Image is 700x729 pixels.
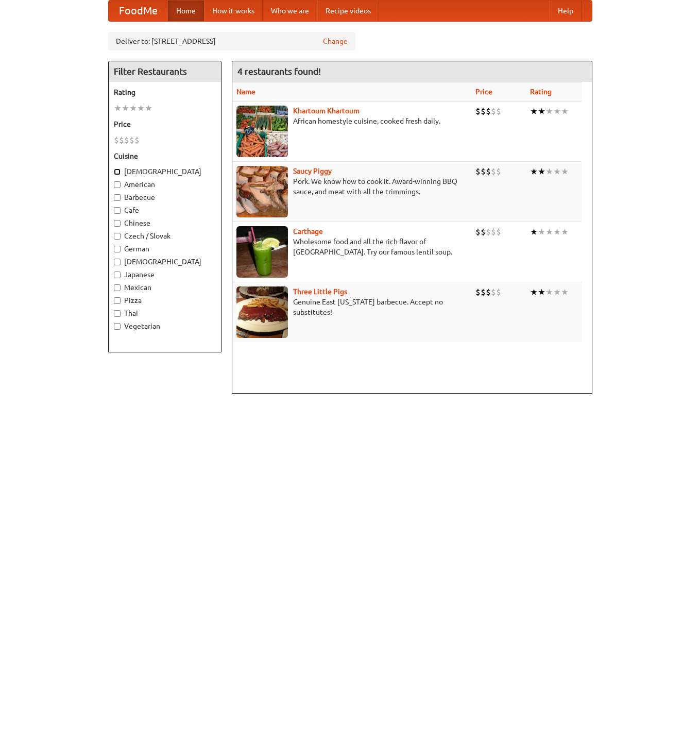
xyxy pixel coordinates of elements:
[114,269,216,280] label: Japanese
[114,323,121,330] input: Vegetarian
[475,106,481,117] li: $
[293,227,323,235] a: Carthage
[475,88,492,96] a: Price
[236,297,467,317] p: Genuine East [US_STATE] barbecue. Accept no substitutes!
[114,308,216,318] label: Thai
[145,103,152,114] li: ★
[496,166,501,177] li: $
[293,107,360,115] a: Khartoum Khartoum
[538,226,545,238] li: ★
[236,166,288,217] img: saucy.jpg
[545,286,553,298] li: ★
[530,286,538,298] li: ★
[293,287,347,296] a: Three Little Pigs
[119,134,124,146] li: $
[114,244,216,254] label: German
[114,103,122,114] li: ★
[553,106,561,117] li: ★
[114,321,216,331] label: Vegetarian
[236,286,288,338] img: littlepigs.jpg
[293,167,332,175] a: Saucy Piggy
[475,226,481,238] li: $
[108,32,355,50] div: Deliver to: [STREET_ADDRESS]
[236,116,467,126] p: African homestyle cuisine, cooked fresh daily.
[561,166,569,177] li: ★
[114,246,121,252] input: German
[236,106,288,157] img: khartoum.jpg
[553,286,561,298] li: ★
[545,106,553,117] li: ★
[109,61,221,82] h4: Filter Restaurants
[491,106,496,117] li: $
[114,282,216,293] label: Mexican
[114,205,216,215] label: Cafe
[114,218,216,228] label: Chinese
[496,106,501,117] li: $
[481,286,486,298] li: $
[561,106,569,117] li: ★
[545,166,553,177] li: ★
[538,166,545,177] li: ★
[545,226,553,238] li: ★
[114,134,119,146] li: $
[114,192,216,202] label: Barbecue
[236,88,255,96] a: Name
[496,286,501,298] li: $
[114,257,216,267] label: [DEMOGRAPHIC_DATA]
[114,284,121,291] input: Mexican
[114,179,216,190] label: American
[129,103,137,114] li: ★
[263,1,317,21] a: Who we are
[109,1,168,21] a: FoodMe
[114,297,121,304] input: Pizza
[538,106,545,117] li: ★
[114,181,121,188] input: American
[491,226,496,238] li: $
[122,103,129,114] li: ★
[530,106,538,117] li: ★
[491,286,496,298] li: $
[114,310,121,317] input: Thai
[530,226,538,238] li: ★
[114,272,121,278] input: Japanese
[114,119,216,129] h5: Price
[530,166,538,177] li: ★
[538,286,545,298] li: ★
[486,106,491,117] li: $
[486,166,491,177] li: $
[114,231,216,241] label: Czech / Slovak
[114,207,121,214] input: Cafe
[491,166,496,177] li: $
[317,1,379,21] a: Recipe videos
[114,295,216,306] label: Pizza
[496,226,501,238] li: $
[114,194,121,201] input: Barbecue
[134,134,140,146] li: $
[114,220,121,227] input: Chinese
[481,226,486,238] li: $
[114,168,121,175] input: [DEMOGRAPHIC_DATA]
[550,1,582,21] a: Help
[486,286,491,298] li: $
[561,286,569,298] li: ★
[114,151,216,161] h5: Cuisine
[124,134,129,146] li: $
[168,1,204,21] a: Home
[236,226,288,278] img: carthage.jpg
[481,106,486,117] li: $
[114,87,216,97] h5: Rating
[236,236,467,257] p: Wholesome food and all the rich flavor of [GEOGRAPHIC_DATA]. Try our famous lentil soup.
[237,66,321,76] ng-pluralize: 4 restaurants found!
[561,226,569,238] li: ★
[323,36,348,46] a: Change
[475,286,481,298] li: $
[114,259,121,265] input: [DEMOGRAPHIC_DATA]
[553,226,561,238] li: ★
[553,166,561,177] li: ★
[137,103,145,114] li: ★
[530,88,552,96] a: Rating
[114,166,216,177] label: [DEMOGRAPHIC_DATA]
